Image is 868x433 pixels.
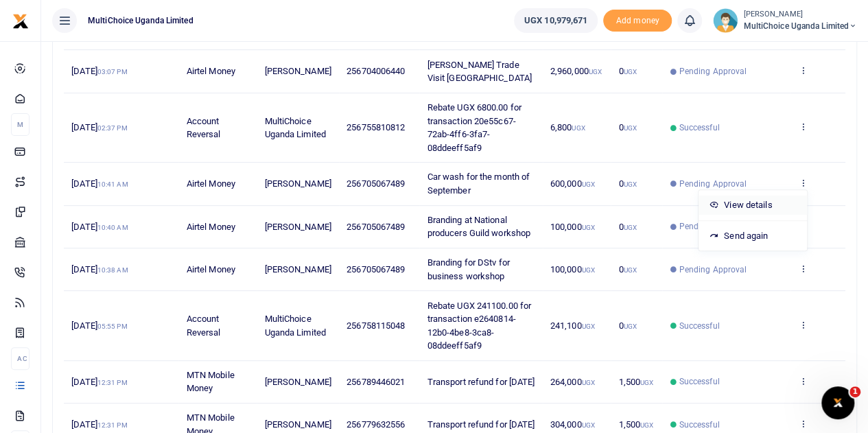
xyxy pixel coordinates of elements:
[97,266,128,274] small: 10:38 AM
[679,65,747,78] span: Pending Approval
[603,10,672,32] span: Add money
[572,124,585,132] small: UGX
[679,264,747,276] span: Pending Approval
[849,386,860,397] span: 1
[743,20,857,32] span: MultiChoice Uganda Limited
[427,215,530,239] span: Branding at National producers Guild workshop
[427,257,510,281] span: Branding for DStv for business workshop
[347,122,405,132] span: 256755810812
[713,8,857,33] a: profile-user [PERSON_NAME] MultiChoice Uganda Limited
[187,264,235,274] span: Airtel Money
[97,180,128,188] small: 10:41 AM
[427,377,535,387] span: Transport refund for [DATE]
[624,124,637,132] small: UGX
[71,178,128,189] span: [DATE]
[97,124,128,132] small: 02:37 PM
[640,421,653,429] small: UGX
[427,60,532,84] span: [PERSON_NAME] Trade Visit [GEOGRAPHIC_DATA]
[71,377,127,387] span: [DATE]
[427,301,531,351] span: Rebate UGX 241100.00 for transaction e2640814-12b0-4be8-3ca8-08ddeeff5af9
[624,68,637,75] small: UGX
[187,314,221,338] span: Account Reversal
[264,66,331,76] span: [PERSON_NAME]
[347,66,405,76] span: 256704006440
[347,222,405,232] span: 256705067489
[264,264,331,274] span: [PERSON_NAME]
[581,379,594,386] small: UGX
[187,178,235,189] span: Airtel Money
[550,377,595,387] span: 264,000
[699,196,807,215] a: View details
[264,419,331,430] span: [PERSON_NAME]
[97,224,128,231] small: 10:40 AM
[347,264,405,274] span: 256705067489
[82,14,199,27] span: MultiChoice Uganda Limited
[713,8,738,33] img: profile-user
[97,323,128,330] small: 05:55 PM
[514,8,598,33] a: UGX 10,979,671
[581,224,594,231] small: UGX
[187,370,235,394] span: MTN Mobile Money
[619,419,654,430] span: 1,500
[71,66,127,76] span: [DATE]
[679,220,747,233] span: Pending Approval
[97,421,128,429] small: 12:31 PM
[97,379,128,386] small: 12:31 PM
[71,419,127,430] span: [DATE]
[347,178,405,189] span: 256705067489
[619,178,637,189] span: 0
[619,122,637,132] span: 0
[11,113,30,136] li: M
[619,222,637,232] span: 0
[550,122,585,132] span: 6,800
[427,102,521,153] span: Rebate UGX 6800.00 for transaction 20e55c67-72ab-4ff6-3fa7-08ddeeff5af9
[347,377,405,387] span: 256789446021
[619,377,654,387] span: 1,500
[679,419,720,431] span: Successful
[640,379,653,386] small: UGX
[581,323,594,330] small: UGX
[624,180,637,188] small: UGX
[71,320,127,331] span: [DATE]
[508,8,603,33] li: Wallet ballance
[264,178,331,189] span: [PERSON_NAME]
[264,116,325,140] span: MultiChoice Uganda Limited
[187,66,235,76] span: Airtel Money
[624,224,637,231] small: UGX
[11,347,30,370] li: Ac
[550,66,602,76] span: 2,960,000
[679,375,720,388] span: Successful
[12,15,29,25] a: logo-small logo-large logo-large
[550,419,595,430] span: 304,000
[603,14,672,25] a: Add money
[71,264,128,274] span: [DATE]
[550,222,595,232] span: 100,000
[619,66,637,76] span: 0
[550,178,595,189] span: 600,000
[581,421,594,429] small: UGX
[71,222,128,232] span: [DATE]
[187,116,221,140] span: Account Reversal
[581,266,594,274] small: UGX
[97,68,128,75] small: 03:07 PM
[699,226,807,246] a: Send again
[589,68,602,75] small: UGX
[524,14,587,27] span: UGX 10,979,671
[743,9,857,21] small: [PERSON_NAME]
[679,121,720,134] span: Successful
[603,10,672,32] li: Toup your wallet
[264,377,331,387] span: [PERSON_NAME]
[187,222,235,232] span: Airtel Money
[581,180,594,188] small: UGX
[550,264,595,274] span: 100,000
[679,320,720,332] span: Successful
[71,122,127,132] span: [DATE]
[624,266,637,274] small: UGX
[264,314,325,338] span: MultiChoice Uganda Limited
[619,264,637,274] span: 0
[12,13,29,30] img: logo-small
[821,386,854,419] iframe: Intercom live chat
[619,320,637,331] span: 0
[427,172,530,196] span: Car wash for the month of September
[679,178,747,190] span: Pending Approval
